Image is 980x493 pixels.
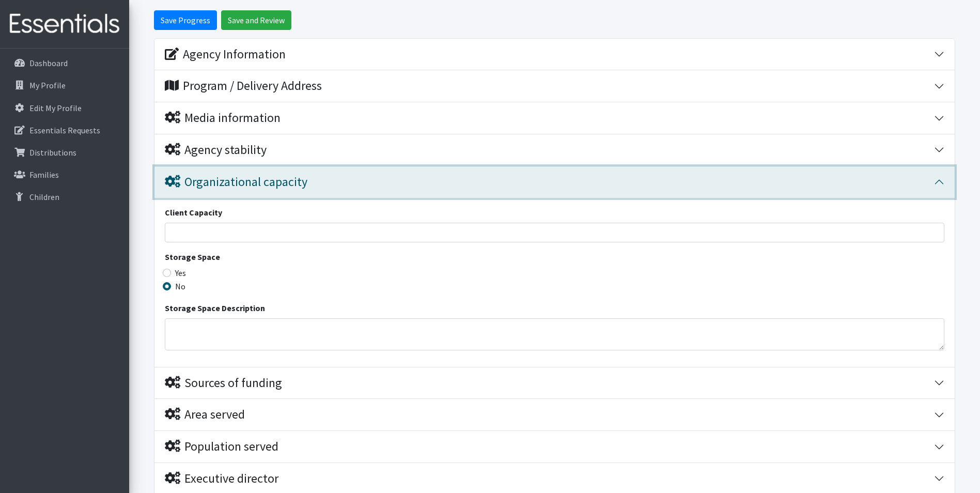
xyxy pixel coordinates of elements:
[154,10,217,30] input: Save Progress
[165,439,278,454] div: Population served
[4,75,125,96] a: My Profile
[4,187,125,207] a: Children
[165,251,944,267] legend: Storage Space
[4,98,125,118] a: Edit My Profile
[29,80,66,90] p: My Profile
[165,302,265,314] label: Storage Space Description
[175,280,185,292] label: No
[29,170,59,180] p: Families
[29,125,100,135] p: Essentials Requests
[165,79,322,94] div: Program / Delivery Address
[4,53,125,73] a: Dashboard
[165,471,278,486] div: Executive director
[154,70,955,102] button: Program / Delivery Address
[154,367,955,399] button: Sources of funding
[165,376,282,391] div: Sources of funding
[221,10,291,30] input: Save and Review
[165,143,267,158] div: Agency stability
[165,206,222,219] label: Client Capacity
[4,164,125,185] a: Families
[165,47,286,62] div: Agency Information
[29,58,68,68] p: Dashboard
[165,111,281,126] div: Media information
[154,102,955,134] button: Media information
[154,166,955,198] button: Organizational capacity
[154,399,955,430] button: Area served
[29,192,59,202] p: Children
[165,407,245,422] div: Area served
[154,134,955,166] button: Agency stability
[154,39,955,70] button: Agency Information
[4,7,125,41] img: HumanEssentials
[165,175,307,190] div: Organizational capacity
[4,120,125,141] a: Essentials Requests
[175,267,186,279] label: Yes
[154,431,955,463] button: Population served
[4,142,125,163] a: Distributions
[29,103,82,113] p: Edit My Profile
[29,147,76,158] p: Distributions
